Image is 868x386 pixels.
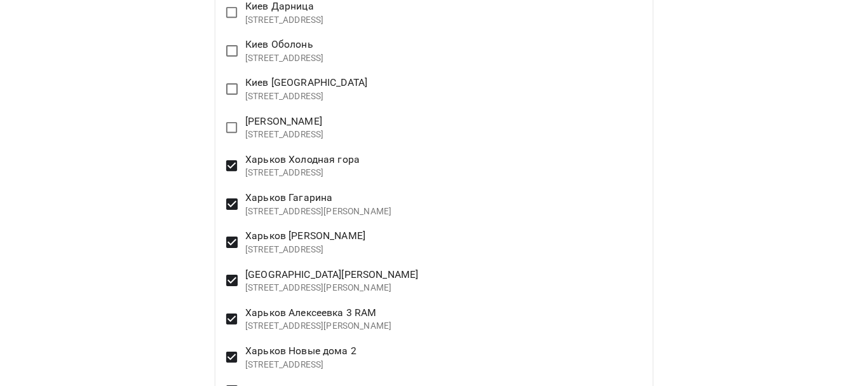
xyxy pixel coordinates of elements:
span: Киев [GEOGRAPHIC_DATA] [245,76,367,88]
span: Харьков Холодная гора [245,153,360,165]
p: [STREET_ADDRESS] [245,128,323,141]
p: [STREET_ADDRESS][PERSON_NAME] [245,205,391,218]
p: [STREET_ADDRESS] [245,90,367,103]
p: [STREET_ADDRESS] [245,244,365,256]
p: [STREET_ADDRESS] [245,52,323,65]
p: [STREET_ADDRESS][PERSON_NAME] [245,320,391,333]
span: [GEOGRAPHIC_DATA][PERSON_NAME] [245,268,418,280]
span: Харьков Гагарина [245,191,332,203]
span: Харьков Алексеевка 3 RAM [245,307,377,319]
span: Харьков [PERSON_NAME] [245,230,365,242]
p: [STREET_ADDRESS][PERSON_NAME] [245,282,418,294]
p: [STREET_ADDRESS] [245,14,323,27]
span: Киев Оболонь [245,38,313,50]
span: Харьков Новые дома 2 [245,345,356,357]
p: [STREET_ADDRESS] [245,359,356,371]
p: [STREET_ADDRESS] [245,167,360,179]
span: [PERSON_NAME] [245,115,322,127]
